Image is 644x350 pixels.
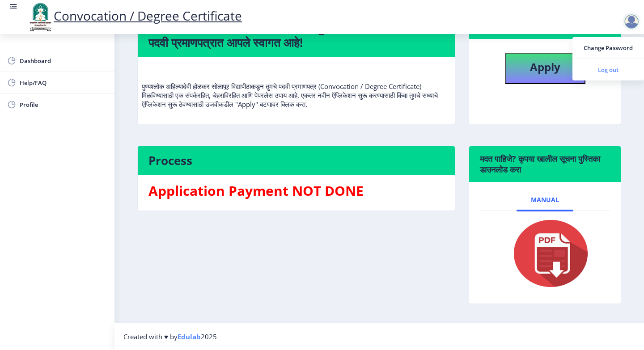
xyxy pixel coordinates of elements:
span: Change Password [580,42,637,53]
span: Profile [20,99,107,110]
img: logo [27,2,54,32]
h6: मदत पाहिजे? कृपया खालील सूचना पुस्तिका डाउनलोड करा [480,153,610,175]
a: Convocation / Degree Certificate [27,7,242,24]
h4: Process [148,153,444,168]
button: Apply [505,53,585,84]
a: Change Password [572,37,644,59]
h3: Application Payment NOT DONE [148,182,444,200]
h4: Welcome to Convocation / Degree Certificate! पदवी प्रमाणपत्रात आपले स्वागत आहे! [148,21,444,50]
a: Edulab [178,332,201,341]
span: Help/FAQ [20,77,107,88]
img: pdf.png [500,218,590,289]
b: Apply [530,59,560,74]
span: Created with ♥ by 2025 [123,332,217,341]
span: Manual [531,196,559,203]
span: Dashboard [20,55,107,66]
a: Log out [572,59,644,80]
span: Log out [580,64,637,75]
p: पुण्यश्लोक अहिल्यादेवी होळकर सोलापूर विद्यापीठाकडून तुमचे पदवी प्रमाणपत्र (Convocation / Degree C... [142,64,451,109]
a: Manual [517,189,573,211]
